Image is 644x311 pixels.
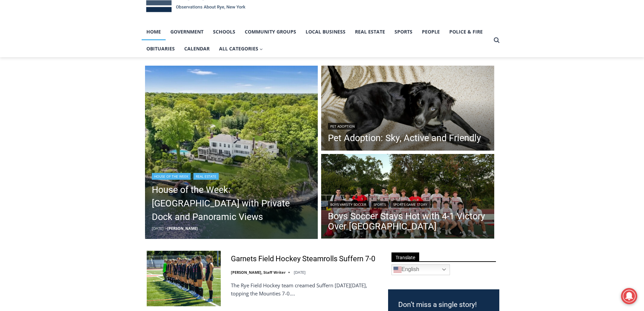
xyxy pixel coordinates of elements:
img: en [393,266,402,274]
a: Calendar [180,40,214,57]
h3: Don’t miss a single story! [398,299,489,310]
img: 13 Kirby Lane, Rye [145,66,318,239]
a: Schools [208,23,240,40]
img: [PHOTO; Sky. Contributed.] [321,66,494,152]
img: (PHOTO: The Rye Boys Soccer team from their win on October 6, 2025. Credit: Daniela Arredondo.) [321,154,494,241]
a: Real Estate [350,23,390,40]
a: Boys Varsity Soccer [328,201,368,208]
a: Read More Boys Soccer Stays Hot with 4-1 Victory Over Eastchester [321,154,494,241]
a: Community Groups [240,23,301,40]
button: Child menu of All Categories [214,40,268,57]
a: Real Estate [193,173,219,180]
a: [PERSON_NAME] [167,226,198,231]
a: House of the Week: [GEOGRAPHIC_DATA] with Private Dock and Panoramic Views [152,183,311,224]
a: Sports Game Story [391,201,430,208]
a: Boys Soccer Stays Hot with 4-1 Victory Over [GEOGRAPHIC_DATA] [328,211,487,231]
a: Sports [390,23,417,40]
a: Garnets Field Hockey Steamrolls Suffern 7-0 [231,254,375,264]
a: Home [142,23,166,40]
div: | [152,172,311,180]
a: Sports [371,201,388,208]
a: Read More Pet Adoption: Sky, Active and Friendly [321,66,494,152]
div: | | [328,200,487,208]
a: House of the Week [152,173,191,180]
time: [DATE] [294,270,306,275]
p: The Rye Field Hockey team creamed Suffern [DATE][DATE], topping the Mounties 7-0…. [231,281,379,297]
a: [PERSON_NAME], Staff Writer [231,270,286,275]
button: View Search Form [491,34,503,46]
nav: Primary Navigation [142,23,491,58]
a: Read More House of the Week: Historic Rye Waterfront Estate with Private Dock and Panoramic Views [145,66,318,239]
a: Police & Fire [445,23,487,40]
span: – [165,226,167,231]
span: Translate [391,252,419,262]
a: Pet Adoption: Sky, Active and Friendly [328,133,481,143]
a: English [391,264,450,275]
a: Government [166,23,208,40]
time: [DATE] [152,226,164,231]
img: Garnets Field Hockey Steamrolls Suffern 7-0 [147,251,221,306]
a: People [417,23,445,40]
a: Obituaries [142,40,180,57]
a: Local Business [301,23,350,40]
a: Pet Adoption [328,123,357,130]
